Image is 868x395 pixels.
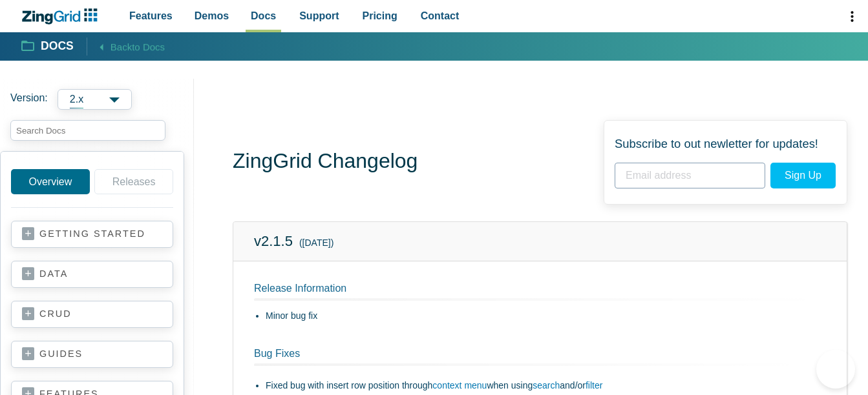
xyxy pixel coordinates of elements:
[129,7,173,25] span: Features
[94,169,173,194] a: Releases
[22,268,162,281] a: data
[11,169,90,194] a: Overview
[586,380,602,390] a: filter
[10,89,48,110] span: Version:
[22,228,162,241] a: getting started
[251,7,276,25] span: Docs
[816,350,855,389] iframe: Help Scout Beacon - Open
[10,89,184,110] label: Versions
[132,41,165,52] span: to Docs
[254,233,293,249] a: v2.1.5
[22,39,74,54] a: Docs
[87,37,165,55] a: Backto Docs
[41,41,74,52] strong: Docs
[299,7,339,25] span: Support
[266,378,826,394] li: Fixed bug with insert row position through when using and/or
[22,348,162,361] a: guides
[432,380,487,390] a: context menu
[111,39,165,55] span: Back
[615,131,826,157] span: Subscribe to out newletter for updates!
[21,8,104,25] a: ZingChart Logo. Click to return to the homepage
[238,347,810,370] h2: Bug Fixes
[10,120,165,141] input: search input
[421,7,460,25] span: Contact
[770,163,836,188] span: Sign Up
[254,282,826,301] h2: Release Information
[615,163,765,188] input: Email address
[363,7,397,25] span: Pricing
[299,236,333,251] small: ([DATE])
[22,308,162,321] a: crud
[233,148,418,177] h1: ZingGrid Changelog
[266,309,826,324] li: Minor bug fix
[533,380,560,390] a: search
[195,7,229,25] span: Demos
